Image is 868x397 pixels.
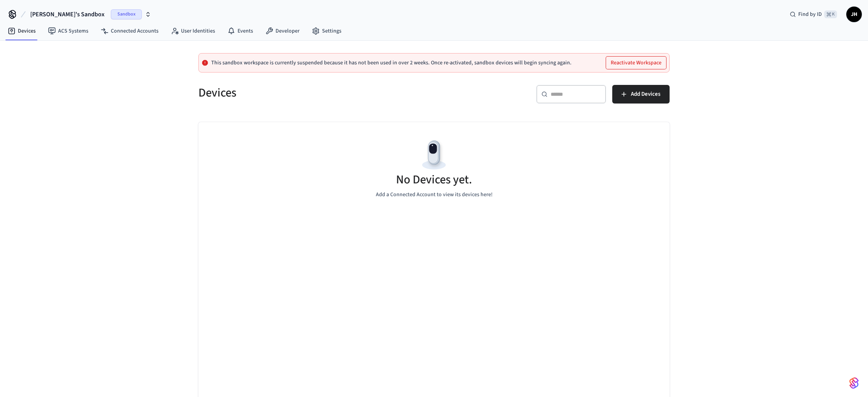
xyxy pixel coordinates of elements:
[631,89,660,99] span: Add Devices
[198,85,429,101] h5: Devices
[211,60,572,66] p: This sandbox workspace is currently suspended because it has not been used in over 2 weeks. Once ...
[259,24,306,38] a: Developer
[42,24,95,38] a: ACS Systems
[606,57,666,69] button: Reactivate Workspace
[824,10,837,18] span: ⌘ K
[849,377,859,389] img: SeamLogoGradient.69752ec5.svg
[798,10,822,18] span: Find by ID
[95,24,165,38] a: Connected Accounts
[221,24,259,38] a: Events
[417,138,451,173] img: Devices Empty State
[396,172,472,188] h5: No Devices yet.
[612,85,670,104] button: Add Devices
[784,7,843,21] div: Find by ID⌘ K
[111,9,142,19] span: Sandbox
[30,10,105,19] span: [PERSON_NAME]'s Sandbox
[376,191,493,199] p: Add a Connected Account to view its devices here!
[165,24,221,38] a: User Identities
[306,24,348,38] a: Settings
[847,7,861,21] span: JH
[846,7,862,22] button: JH
[2,24,42,38] a: Devices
